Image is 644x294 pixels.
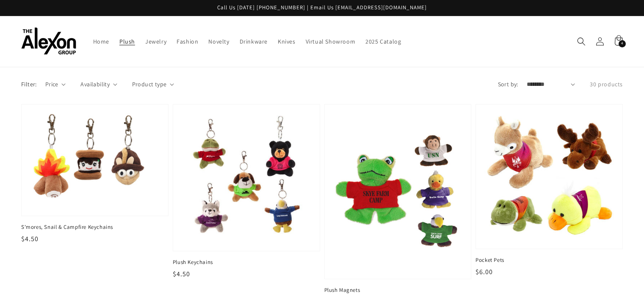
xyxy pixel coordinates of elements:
a: 2025 Catalog [360,33,406,50]
span: 2025 Catalog [365,38,401,45]
span: Product type [132,80,167,89]
span: Fashion [177,38,198,45]
img: The Alexon Group [21,27,76,55]
summary: Search [572,32,591,51]
summary: Price [45,80,66,89]
img: Plush Magnets [333,113,463,270]
span: Novelty [208,38,229,45]
span: Plush [119,38,135,45]
a: Home [88,33,114,50]
span: Plush Keychains [173,258,320,266]
span: $4.50 [173,269,190,278]
span: $4.50 [21,234,39,243]
a: Novelty [203,33,234,50]
a: Pocket Pets Pocket Pets $6.00 [475,104,623,277]
span: Virtual Showroom [306,38,356,45]
span: S'mores, Snail & Campfire Keychains [21,223,169,231]
span: Home [93,38,109,45]
span: Pocket Pets [475,256,623,264]
span: $6.00 [475,267,493,276]
a: Knives [273,33,301,50]
p: 30 products [590,80,623,89]
a: S'mores, Snail & Campfire Keychains S'mores, Snail & Campfire Keychains $4.50 [21,104,169,244]
label: Sort by: [498,80,518,89]
a: Fashion [171,33,203,50]
a: Jewelry [140,33,171,50]
span: Jewelry [145,38,166,45]
span: Knives [278,38,296,45]
span: 4 [621,40,623,47]
summary: Product type [132,80,174,89]
span: Availability [80,80,110,89]
a: Plush Keychains Plush Keychains $4.50 [173,104,320,279]
img: S'mores, Snail & Campfire Keychains [30,113,160,207]
a: Virtual Showroom [301,33,361,50]
span: Drinkware [240,38,268,45]
a: Plush [114,33,140,50]
p: Filter: [21,80,37,89]
span: Plush Magnets [324,286,472,294]
span: Price [45,80,58,89]
summary: Availability [80,80,117,89]
a: Drinkware [235,33,273,50]
img: Plush Keychains [182,113,311,242]
img: Pocket Pets [484,113,614,240]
